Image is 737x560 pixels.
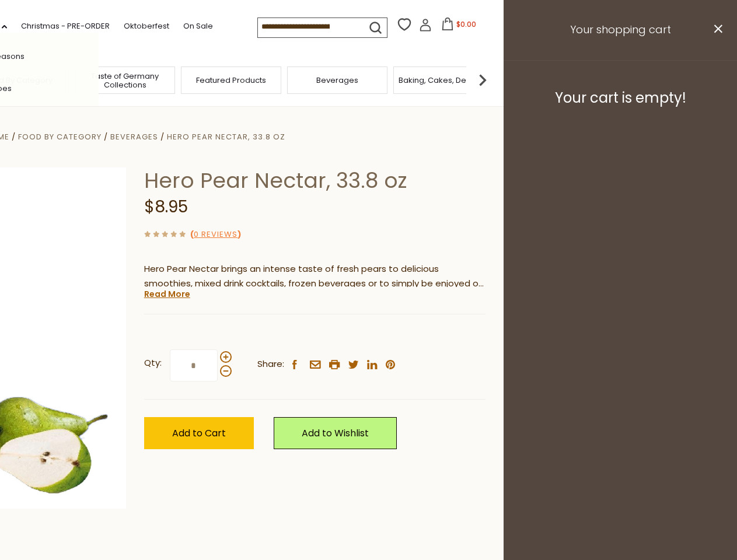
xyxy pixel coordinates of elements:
[144,262,485,291] p: Hero Pear Nectar brings an intense taste of fresh pears to delicious smoothies, mixed drink cockt...
[144,356,162,370] strong: Qty:
[434,17,484,35] button: $0.00
[183,20,213,33] a: On Sale
[167,131,285,142] a: Hero Pear Nectar, 33.8 oz
[316,76,358,85] a: Beverages
[144,167,485,194] h1: Hero Pear Nectar, 33.8 oz
[144,195,188,218] span: $8.95
[172,426,226,440] span: Add to Cart
[471,68,494,92] img: next arrow
[144,288,190,300] a: Read More
[194,229,237,241] a: 0 Reviews
[399,76,489,85] a: Baking, Cakes, Desserts
[518,89,722,107] h3: Your cart is empty!
[274,417,397,449] a: Add to Wishlist
[196,76,266,85] a: Featured Products
[257,357,284,372] span: Share:
[110,131,158,142] a: Beverages
[78,72,172,89] a: Taste of Germany Collections
[124,20,169,33] a: Oktoberfest
[18,131,102,142] a: Food By Category
[21,20,110,33] a: Christmas - PRE-ORDER
[170,349,218,381] input: Qty:
[456,19,476,29] span: $0.00
[144,417,254,449] button: Add to Cart
[190,229,241,240] span: ( )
